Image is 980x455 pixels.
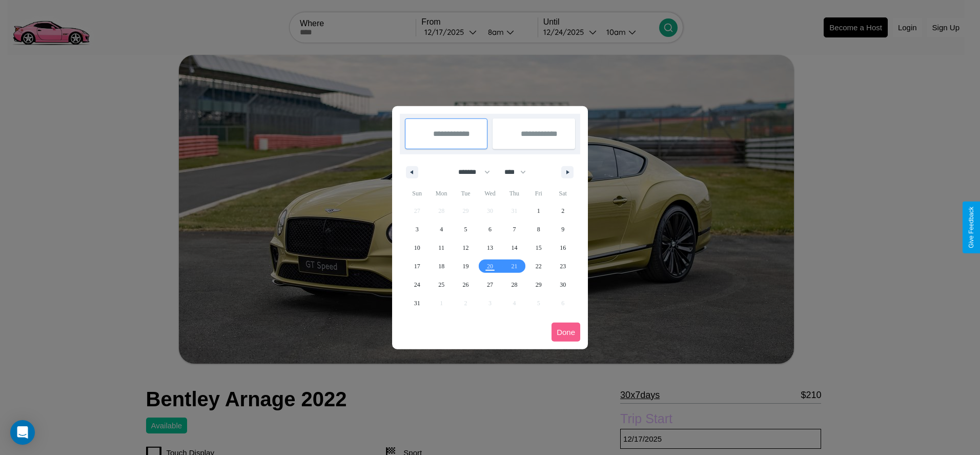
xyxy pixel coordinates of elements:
[526,185,550,202] span: Fri
[551,275,575,294] button: 30
[526,257,550,275] button: 22
[526,220,550,239] button: 8
[438,239,444,257] span: 11
[454,257,478,275] button: 19
[405,275,429,294] button: 24
[463,275,469,294] span: 26
[438,257,444,275] span: 18
[551,185,575,202] span: Sat
[463,239,469,257] span: 12
[488,220,492,239] span: 6
[511,239,517,257] span: 14
[429,185,453,202] span: Mon
[560,257,566,275] span: 23
[464,220,467,239] span: 5
[526,275,550,294] button: 29
[405,185,429,202] span: Sun
[537,220,540,239] span: 8
[511,257,517,275] span: 21
[429,275,453,294] button: 25
[405,239,429,257] button: 10
[454,220,478,239] button: 5
[454,275,478,294] button: 26
[440,220,443,239] span: 4
[478,257,502,275] button: 20
[487,239,493,257] span: 13
[405,257,429,275] button: 17
[429,220,453,239] button: 4
[551,220,575,239] button: 9
[405,294,429,312] button: 31
[536,239,542,257] span: 15
[414,294,420,312] span: 31
[414,275,420,294] span: 24
[487,257,493,275] span: 20
[537,202,540,220] span: 1
[10,420,35,445] div: Open Intercom Messenger
[405,220,429,239] button: 3
[414,257,420,275] span: 17
[551,257,575,275] button: 23
[502,257,526,275] button: 21
[454,185,478,202] span: Tue
[454,239,478,257] button: 12
[511,275,517,294] span: 28
[561,220,564,239] span: 9
[414,239,420,257] span: 10
[536,257,542,275] span: 22
[536,275,542,294] span: 29
[429,239,453,257] button: 11
[478,239,502,257] button: 13
[478,220,502,239] button: 6
[463,257,469,275] span: 19
[502,239,526,257] button: 14
[561,202,564,220] span: 2
[416,220,419,239] span: 3
[502,275,526,294] button: 28
[487,275,493,294] span: 27
[438,275,444,294] span: 25
[560,239,566,257] span: 16
[968,207,975,248] div: Give Feedback
[560,275,566,294] span: 30
[478,185,502,202] span: Wed
[478,275,502,294] button: 27
[551,202,575,220] button: 2
[526,202,550,220] button: 1
[429,257,453,275] button: 18
[502,220,526,239] button: 7
[526,239,550,257] button: 15
[551,239,575,257] button: 16
[513,220,516,239] span: 7
[552,323,580,342] button: Done
[502,185,526,202] span: Thu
